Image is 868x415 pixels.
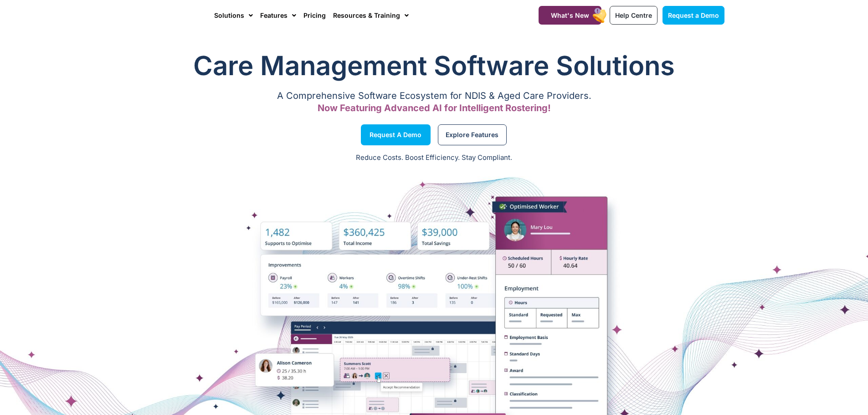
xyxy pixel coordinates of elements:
[144,9,205,22] img: CareMaster Logo
[144,93,724,99] p: A Comprehensive Software Ecosystem for NDIS & Aged Care Providers.
[539,6,601,25] a: What's New
[446,133,498,137] span: Explore Features
[5,153,863,163] p: Reduce Costs. Boost Efficiency. Stay Compliant.
[370,133,421,137] span: Request a Demo
[551,11,589,19] span: What's New
[610,6,657,25] a: Help Centre
[361,124,431,145] a: Request a Demo
[663,6,724,25] a: Request a Demo
[318,102,551,113] span: Now Featuring Advanced AI for Intelligent Rostering!
[668,11,719,19] span: Request a Demo
[144,47,724,84] h1: Care Management Software Solutions
[438,124,507,145] a: Explore Features
[615,11,652,19] span: Help Centre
